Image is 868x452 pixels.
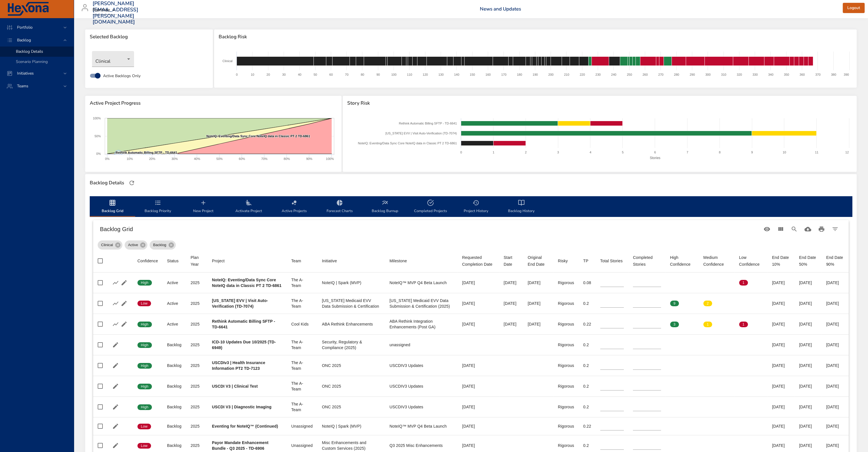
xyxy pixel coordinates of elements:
text: 80% [284,157,290,160]
text: Clinical [222,59,232,63]
div: Sort [600,257,623,264]
text: 30% [171,157,178,160]
b: USCDIv3 | Health Insurance Information PT2 TD-7123 [212,360,265,371]
div: Unassigned [291,423,313,429]
div: Clinical [92,51,134,67]
text: 200 [548,73,553,76]
text: 310 [721,73,726,76]
b: USCDI V3 | Diagnostic Imaging [212,405,271,409]
span: Clinical [98,242,116,248]
text: 280 [674,73,679,76]
div: [DATE] [772,383,790,389]
span: Backlog Grid [93,199,132,214]
span: Plan Year [191,254,203,268]
div: Sort [291,257,301,264]
span: Backlog History [502,199,541,214]
div: 0.2 [583,404,591,410]
button: Edit Project Details [120,278,128,287]
div: Backlog [167,383,181,389]
span: TP [583,257,591,264]
span: Backlog [12,37,35,43]
button: Download CSV [801,222,815,236]
div: 2025 [191,301,203,306]
span: 1 [703,322,712,327]
div: Sort [583,257,588,264]
div: 0.2 [583,363,591,368]
text: 0% [105,157,110,160]
div: Cool Kids [291,321,313,327]
text: 290 [689,73,695,76]
button: Refresh Page [127,179,136,187]
div: [DATE] [772,301,790,306]
div: 0.2 [583,342,591,348]
div: Sort [504,254,519,268]
text: Stories [650,156,660,160]
div: 2025 [191,321,203,327]
span: Story Risk [347,100,852,106]
div: Low Confidence [739,254,763,268]
div: [DATE] [826,321,844,327]
text: 390 [844,73,849,76]
span: Team [291,257,313,264]
span: Teams [12,83,33,89]
div: Backlog [150,240,175,250]
div: 2025 [191,423,203,429]
text: 350 [784,73,789,76]
div: USCDIV3 Updates [390,363,453,368]
div: [DATE] [799,363,817,368]
div: USCDIV3 Updates [390,383,453,389]
div: Backlog [167,342,181,348]
span: Total Stories [600,257,624,264]
div: 0.2 [583,301,591,306]
text: 10% [127,157,133,160]
div: [DATE] [462,301,494,306]
b: ICD-10 Updates Due 10/2025 (TD-6949) [212,340,276,350]
text: 120 [423,73,428,76]
text: 9 [751,151,753,154]
div: Sort [322,257,337,264]
text: 11 [815,151,818,154]
span: Selected Backlog [90,34,208,40]
button: Edit Project Details [111,341,120,349]
div: Sort [670,254,694,268]
div: [DATE] [826,363,844,368]
text: 250 [627,73,632,76]
text: 110 [407,73,412,76]
button: Search [787,222,801,236]
span: High [137,363,152,368]
text: 330 [752,73,757,76]
text: 0 [236,73,237,76]
span: Backlog Details [16,49,43,54]
text: 130 [438,73,443,76]
text: 10 [251,73,254,76]
button: Edit Project Details [111,382,120,390]
span: 0 [703,280,712,285]
h6: Backlog Grid [100,225,760,234]
text: 370 [815,73,820,76]
div: End Date 10% [772,254,790,268]
text: 6 [654,151,656,154]
div: 2025 [191,383,203,389]
div: Sort [390,257,407,264]
div: Backlog [167,423,181,429]
div: [DATE] [772,404,790,410]
div: The A-Team [291,339,313,350]
div: The A-Team [291,401,313,413]
span: High Confidence [670,254,694,268]
span: Start Date [504,254,519,268]
div: [DATE] [462,423,494,429]
span: Logout [847,5,860,12]
span: Requested Completion Date [462,254,494,268]
div: Table Toolbar [93,220,849,238]
span: Low [137,301,151,306]
button: Logout [843,3,865,13]
span: High [137,384,152,389]
div: [DATE] [772,342,790,348]
button: Edit Project Details [111,422,120,430]
text: 100% [326,157,334,160]
text: NoteIQ: Eventing/Data Sync Core NoteIQ data in Classic PT 2 TD-6861 [206,134,310,138]
button: Edit Project Details [120,299,128,308]
text: 8 [719,151,721,154]
text: 150 [470,73,475,76]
